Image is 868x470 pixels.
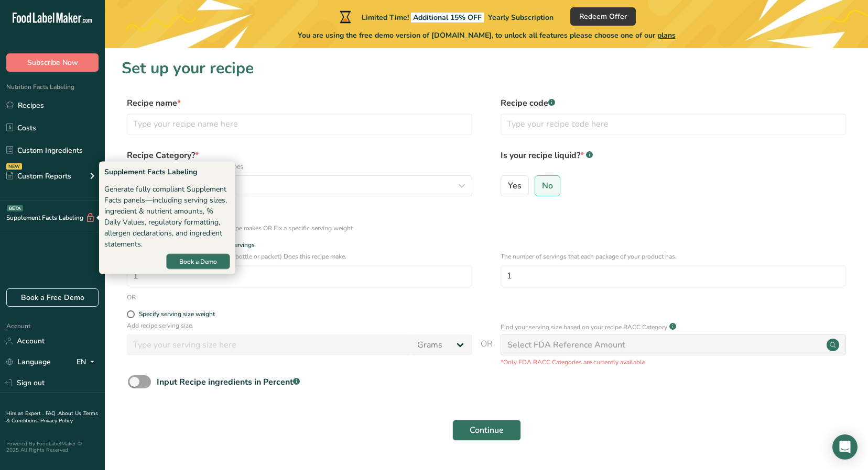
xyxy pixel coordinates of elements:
span: Subscribe Now [27,57,78,68]
p: *Only FDA RACC Categories are currently available [501,357,846,367]
a: About Us . [58,410,83,417]
a: Language [6,353,51,371]
button: Continue [452,420,521,441]
div: Generate fully compliant Supplement Facts panels—including serving sizes, ingredient & nutrient a... [104,184,230,250]
span: No [542,181,553,191]
input: Type your recipe code here [501,114,846,135]
a: Book a Free Demo [6,288,99,307]
div: Define serving size details [127,211,472,223]
h1: Set up your recipe [122,57,851,80]
button: Redeem Offer [570,7,636,26]
div: BETA [7,205,23,211]
div: Open Intercom Messenger [832,434,858,460]
div: OR [127,293,136,302]
span: Continue [470,424,504,437]
a: FAQ . [46,410,58,417]
input: Type your recipe name here [127,114,472,135]
div: Input Recipe ingredients in Percent [157,376,300,388]
label: Recipe Category? [127,149,472,171]
label: Recipe code [501,97,846,109]
label: Recipe name [127,97,472,109]
div: Powered By FoodLabelMaker © 2025 All Rights Reserved [6,441,99,453]
span: You are using the free demo version of [DOMAIN_NAME], to unlock all features please choose one of... [298,30,676,41]
div: EN [77,356,99,368]
a: Privacy Policy [40,417,73,424]
div: Specify serving size weight [139,310,215,318]
div: Limited Time! [338,10,554,23]
button: Select category [127,175,472,196]
span: Redeem Offer [579,11,627,22]
span: plans [657,30,676,40]
span: Book a Demo [179,257,217,266]
button: Subscribe Now [6,53,99,72]
div: Select FDA Reference Amount [507,339,625,351]
label: Is your recipe liquid? [501,149,846,171]
p: The number of servings that each package of your product has. [501,252,846,261]
span: OR [481,338,493,367]
div: NEW [6,163,22,170]
p: Find your serving size based on your recipe RACC Category [501,322,667,332]
input: Type your serving size here [127,334,411,355]
button: Book a Demo [166,254,230,270]
p: How many units of sealable items (i.e. bottle or packet) Does this recipe make. [127,252,472,261]
div: Supplement Facts Labeling [104,166,230,177]
a: Hire an Expert . [6,410,44,417]
span: Yearly Subscription [488,13,554,23]
span: Additional 15% OFF [411,13,484,23]
p: Add recipe serving size. [127,321,472,330]
div: Specify the number of servings the recipe makes OR Fix a specific serving weight [127,223,472,233]
div: Custom Reports [6,171,71,182]
p: Select a category to organize your recipes [127,162,472,171]
a: Terms & Conditions . [6,410,98,424]
span: Yes [508,181,522,191]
